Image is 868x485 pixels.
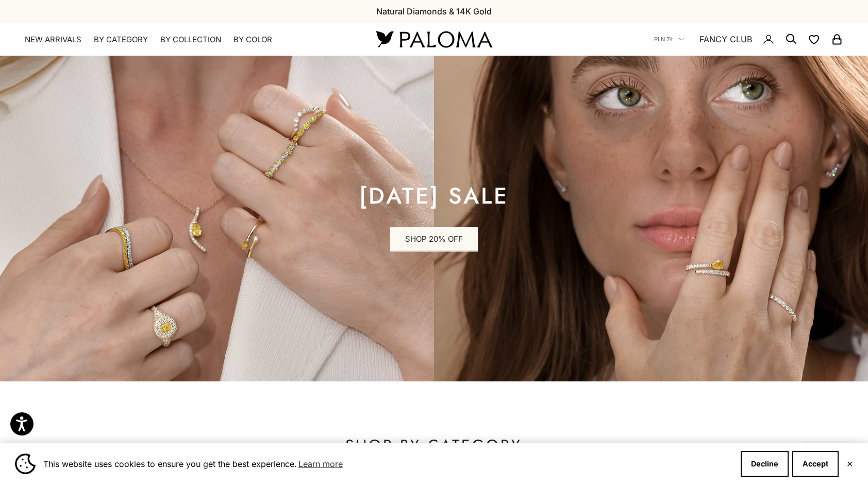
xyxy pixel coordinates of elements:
[699,32,752,46] a: FANCY CLUB
[741,451,789,477] button: Decline
[654,35,674,44] span: PLN zł
[25,35,352,45] nav: Primary navigation
[376,5,492,18] p: Natural Diamonds & 14K Gold
[160,35,221,45] summary: By Collection
[654,23,843,56] nav: Secondary navigation
[297,456,344,472] a: Learn more
[15,454,36,474] img: Cookie banner
[390,227,478,252] a: SHOP 20% OFF
[359,186,509,206] p: [DATE] sale
[69,435,799,456] p: SHOP BY CATEGORY
[792,451,839,477] button: Accept
[94,35,148,45] summary: By Category
[846,461,853,467] button: Close
[25,35,81,45] a: NEW ARRIVALS
[654,35,684,44] button: PLN zł
[233,35,272,45] summary: By Color
[43,456,732,472] span: This website uses cookies to ensure you get the best experience.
